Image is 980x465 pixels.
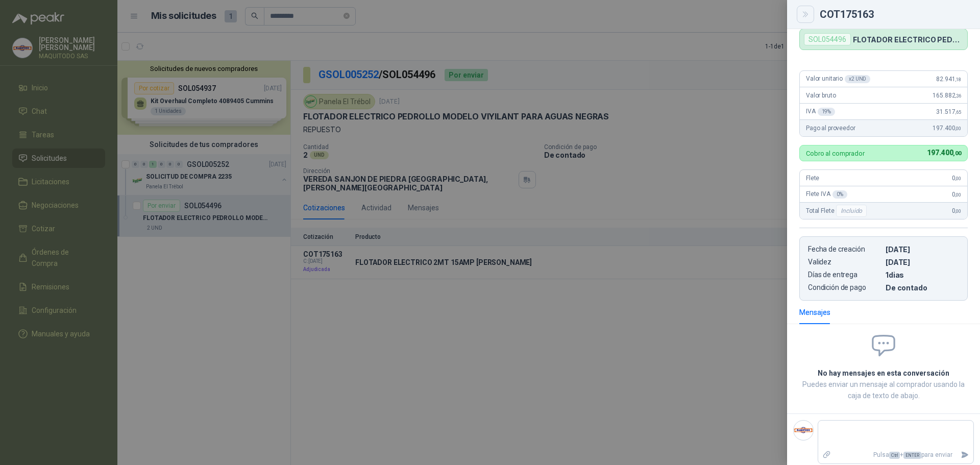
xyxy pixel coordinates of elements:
[806,125,855,132] span: Pago al proveedor
[853,35,963,44] p: FLOTADOR ELECTRICO PEDROLLO MODELO VIYILANT PARA AGUAS NEGRAS
[886,245,959,254] p: [DATE]
[886,258,959,266] p: [DATE]
[952,175,961,182] span: 0
[889,452,900,459] span: Ctrl
[836,446,957,464] p: Pulsa + para enviar
[955,192,961,198] span: ,00
[794,421,813,440] img: Company Logo
[808,258,881,266] p: Validez
[886,271,959,279] p: 1 dias
[845,75,870,83] div: x 2 UND
[806,190,847,199] span: Flete IVA
[953,150,961,157] span: ,00
[818,446,836,464] label: Adjuntar archivos
[820,9,968,19] div: COT175163
[952,207,961,214] span: 0
[832,190,847,199] div: 0 %
[806,150,865,157] p: Cobro al comprador
[955,77,961,82] span: ,18
[957,446,973,464] button: Enviar
[799,8,812,20] button: Close
[955,126,961,131] span: ,00
[806,108,835,116] span: IVA
[799,307,830,318] div: Mensajes
[799,368,968,379] h2: No hay mensajes en esta conversación
[799,379,968,401] p: Puedes enviar un mensaje al comprador usando la caja de texto de abajo.
[936,108,961,115] span: 31.517
[955,109,961,115] span: ,65
[927,149,961,157] span: 197.400
[886,283,959,292] p: De contado
[936,76,961,83] span: 82.941
[808,283,881,292] p: Condición de pago
[806,75,870,83] span: Valor unitario
[818,108,836,116] div: 19 %
[806,175,819,182] span: Flete
[808,271,881,279] p: Días de entrega
[804,33,851,45] div: SOL054496
[933,92,961,99] span: 165.882
[903,452,921,459] span: ENTER
[952,191,961,198] span: 0
[955,93,961,99] span: ,36
[955,176,961,181] span: ,00
[933,125,961,132] span: 197.400
[836,205,867,217] div: Incluido
[808,245,881,254] p: Fecha de creación
[955,208,961,214] span: ,00
[806,205,869,217] span: Total Flete
[806,92,836,99] span: Valor bruto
